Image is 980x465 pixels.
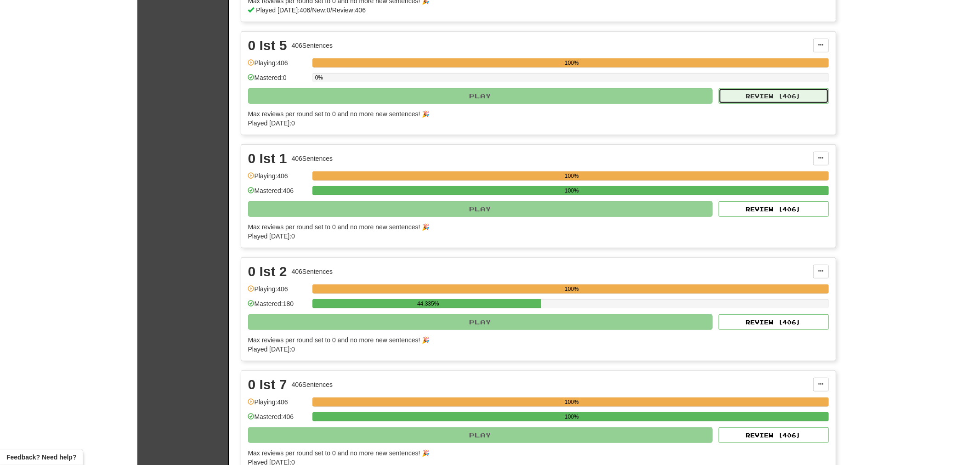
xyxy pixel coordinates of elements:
[719,427,829,443] button: Review (406)
[248,88,713,104] button: Play
[248,314,713,330] button: Play
[310,6,312,14] span: /
[315,284,829,294] div: 100%
[248,58,308,74] div: Playing: 406
[248,39,287,52] div: 0 Ist 5
[248,299,308,314] div: Mastered: 180
[248,171,308,187] div: Playing: 406
[6,453,76,462] span: Open feedback widget
[330,6,332,14] span: /
[248,232,295,240] span: Played [DATE]: 0
[248,119,295,127] span: Played [DATE]: 0
[248,265,287,278] div: 0 Ist 2
[248,448,823,458] div: Max reviews per round set to 0 and no more new sentences! 🎉
[332,6,366,14] span: Review: 406
[315,186,829,195] div: 100%
[248,378,287,391] div: 0 Ist 7
[719,201,829,217] button: Review (406)
[315,58,829,68] div: 100%
[292,41,333,50] div: 406 Sentences
[248,186,308,201] div: Mastered: 406
[719,314,829,330] button: Review (406)
[719,88,829,104] button: Review (406)
[248,201,713,217] button: Play
[292,267,333,276] div: 406 Sentences
[248,284,308,300] div: Playing: 406
[312,6,330,14] span: New: 0
[248,412,308,427] div: Mastered: 406
[292,154,333,163] div: 406 Sentences
[315,397,829,407] div: 100%
[248,109,823,119] div: Max reviews per round set to 0 and no more new sentences! 🎉
[248,427,713,443] button: Play
[292,380,333,389] div: 406 Sentences
[315,299,541,308] div: 44.335%
[256,6,310,14] span: Played [DATE]: 406
[248,73,308,88] div: Mastered: 0
[248,335,823,345] div: Max reviews per round set to 0 and no more new sentences! 🎉
[315,412,829,421] div: 100%
[248,346,295,353] span: Played [DATE]: 0
[248,397,308,413] div: Playing: 406
[248,152,287,165] div: 0 Ist 1
[248,222,823,232] div: Max reviews per round set to 0 and no more new sentences! 🎉
[315,171,829,181] div: 100%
